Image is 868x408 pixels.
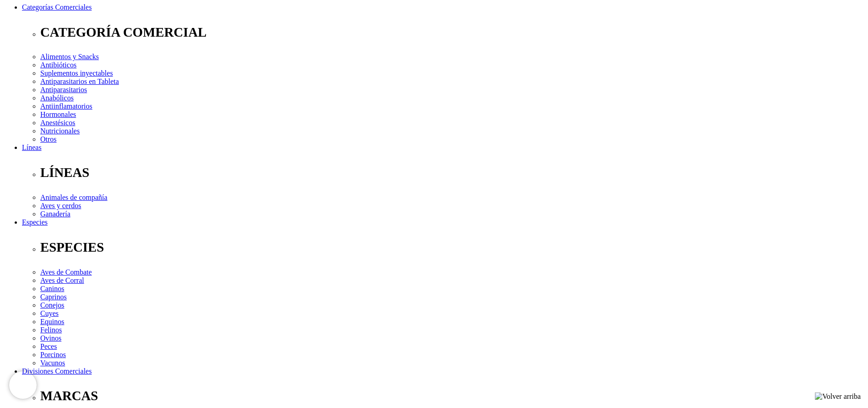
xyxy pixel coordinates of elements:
a: Felinos [40,326,62,334]
a: Aves de Combate [40,268,92,276]
a: Antibióticos [40,61,76,69]
p: MARCAS [40,388,864,403]
p: ESPECIES [40,240,864,255]
a: Ganadería [40,210,70,218]
a: Otros [40,135,57,143]
a: Líneas [22,143,42,151]
a: Caprinos [40,293,67,301]
a: Antiparasitarios en Tableta [40,77,119,85]
iframe: Brevo live chat [9,371,37,399]
a: Anabólicos [40,94,74,102]
a: Hormonales [40,110,76,118]
a: Categorías Comerciales [22,3,92,11]
a: Peces [40,342,57,350]
a: Animales de compañía [40,193,108,201]
a: Aves de Corral [40,276,84,284]
a: Antiinflamatorios [40,102,92,110]
p: LÍNEAS [40,165,864,180]
a: Porcinos [40,351,66,358]
a: Equinos [40,318,64,325]
a: Ovinos [40,334,61,342]
a: Alimentos y Snacks [40,53,99,61]
a: Vacunos [40,359,65,367]
a: Nutricionales [40,127,80,135]
a: Aves y cerdos [40,202,81,210]
p: CATEGORÍA COMERCIAL [40,25,864,40]
a: Conejos [40,301,64,309]
a: Antiparasitarios [40,86,87,94]
a: Especies [22,218,48,226]
a: Caninos [40,285,64,292]
img: Volver arriba [815,392,861,401]
a: Divisiones Comerciales [22,367,92,375]
a: Anestésicos [40,119,75,127]
a: Suplementos inyectables [40,69,113,77]
a: Cuyes [40,309,59,317]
